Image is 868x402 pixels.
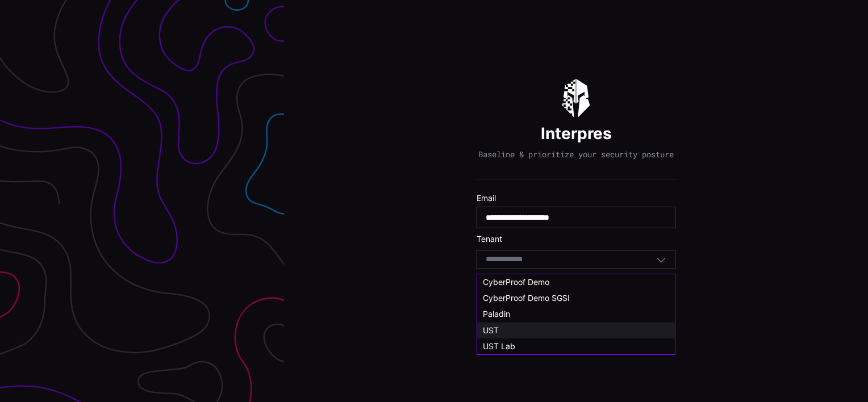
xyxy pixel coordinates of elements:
[656,254,666,265] button: Toggle options menu
[483,277,549,287] span: CyberProof Demo
[477,193,675,203] label: Email
[483,293,570,303] span: CyberProof Demo SGSI
[478,149,674,160] p: Baseline & prioritize your security posture
[483,309,510,319] span: Paladin
[483,341,515,351] span: UST Lab
[477,234,675,244] label: Tenant
[483,325,499,335] span: UST
[541,123,612,144] h1: Interpres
